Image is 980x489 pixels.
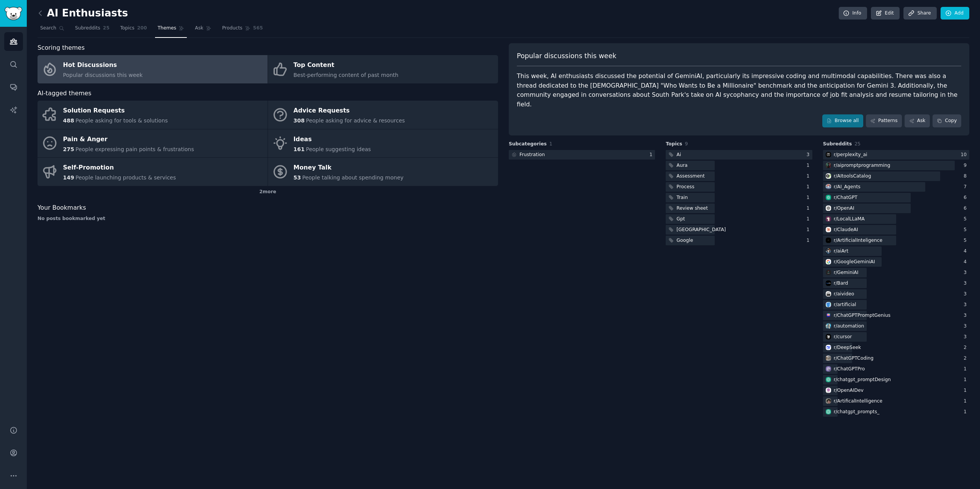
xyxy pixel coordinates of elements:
img: artificial [826,302,831,307]
div: Gpt [676,216,685,223]
span: 25 [854,141,861,147]
a: Subreddits25 [72,22,112,38]
div: Process [676,184,694,191]
div: r/ ArtificalIntelligence [834,398,882,405]
div: This week, AI enthusiasts discussed the potential of GeminiAI, particularly its impressive coding... [517,72,961,109]
div: 6 [964,205,969,212]
span: Subreddits [823,141,852,148]
div: r/ chatgpt_promptDesign [834,377,891,383]
span: AI-tagged themes [38,89,91,98]
a: Gpt1 [666,214,812,224]
div: r/ DeepSeek [834,344,861,351]
span: 200 [137,25,147,32]
img: chatgpt_promptDesign [826,377,831,382]
span: People suggesting ideas [306,146,371,152]
span: Search [40,25,56,32]
span: Topics [120,25,134,32]
div: Pain & Anger [63,133,194,145]
div: 1 [807,237,812,244]
span: People talking about spending money [302,174,403,181]
a: ChatGPTPromptGeniusr/ChatGPTPromptGenius3 [823,311,969,320]
div: 3 [964,334,969,341]
div: r/ ChatGPTPromptGenius [834,312,890,319]
img: LocalLLaMA [826,216,831,222]
img: AI_Agents [826,184,831,189]
img: GeminiAI [826,270,831,275]
div: r/ ChatGPTCoding [834,355,874,362]
div: r/ ChatGPT [834,194,857,201]
a: AI_Agentsr/AI_Agents7 [823,182,969,192]
a: Ideas161People suggesting ideas [268,129,498,158]
img: OpenAI [826,205,831,211]
a: Self-Promotion149People launching products & services [38,158,268,186]
span: People expressing pain points & frustrations [75,146,194,152]
div: r/ AI_Agents [834,184,861,191]
div: 3 [964,269,969,276]
span: 308 [294,117,305,124]
a: aivideor/aivideo3 [823,289,969,299]
img: cursor [826,334,831,339]
span: Ask [195,25,203,32]
a: GoogleGeminiAIr/GoogleGeminiAI4 [823,257,969,267]
span: Scoring themes [38,43,85,53]
div: 1 [807,194,812,201]
span: 53 [294,174,301,181]
div: 1 [964,377,969,383]
span: People launching products & services [75,174,176,181]
div: Ai [676,152,681,158]
a: Add [941,7,969,20]
span: Best-performing content of past month [294,72,399,78]
a: Frustration1 [509,150,655,160]
div: r/ perplexity_ai [834,152,867,158]
div: Solution Requests [63,105,168,117]
div: Assessment [676,173,704,180]
a: OpenAIr/OpenAI6 [823,204,969,213]
div: 1 [964,398,969,405]
div: 10 [960,152,969,158]
div: Advice Requests [294,105,405,117]
div: r/ ClaudeAI [834,227,858,233]
a: Patterns [866,114,902,127]
div: Frustration [519,152,545,158]
div: r/ aipromptprogramming [834,162,890,169]
a: GeminiAIr/GeminiAI3 [823,268,969,277]
a: ChatGPTPror/ChatGPTPro1 [823,364,969,374]
a: OpenAIDevr/OpenAIDev1 [823,386,969,395]
a: perplexity_air/perplexity_ai10 [823,150,969,160]
span: Topics [666,141,682,148]
div: r/ AItoolsCatalog [834,173,871,180]
div: r/ aiArt [834,248,848,255]
img: ArtificalIntelligence [826,398,831,404]
a: Google1 [666,236,812,245]
a: Ai3 [666,150,812,160]
div: r/ OpenAIDev [834,387,864,394]
span: 9 [685,141,688,147]
div: r/ LocalLLaMA [834,216,865,223]
a: Ask [192,22,214,38]
a: DeepSeekr/DeepSeek2 [823,343,969,352]
a: cursorr/cursor3 [823,332,969,342]
a: Aura1 [666,161,812,170]
div: r/ OpenAI [834,205,854,212]
div: 3 [964,280,969,287]
span: 565 [253,25,263,32]
div: 3 [964,312,969,319]
a: ChatGPTCodingr/ChatGPTCoding2 [823,354,969,363]
div: r/ chatgpt_prompts_ [834,409,880,416]
a: chatgpt_prompts_r/chatgpt_prompts_1 [823,407,969,417]
a: Pain & Anger275People expressing pain points & frustrations [38,129,268,158]
div: 4 [964,248,969,255]
span: Popular discussions this week [517,51,616,61]
img: ClaudeAI [826,227,831,232]
div: 1 [807,162,812,169]
a: Products565 [219,22,265,38]
a: AItoolsCatalogr/AItoolsCatalog8 [823,171,969,181]
a: aipromptprogrammingr/aipromptprogramming9 [823,161,969,170]
a: ArtificalIntelligencer/ArtificalIntelligence1 [823,396,969,406]
div: No posts bookmarked yet [38,215,498,222]
a: Review sheet1 [666,204,812,213]
div: 5 [964,237,969,244]
a: Topics200 [118,22,150,38]
a: Train1 [666,193,812,202]
div: Ideas [294,133,371,145]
